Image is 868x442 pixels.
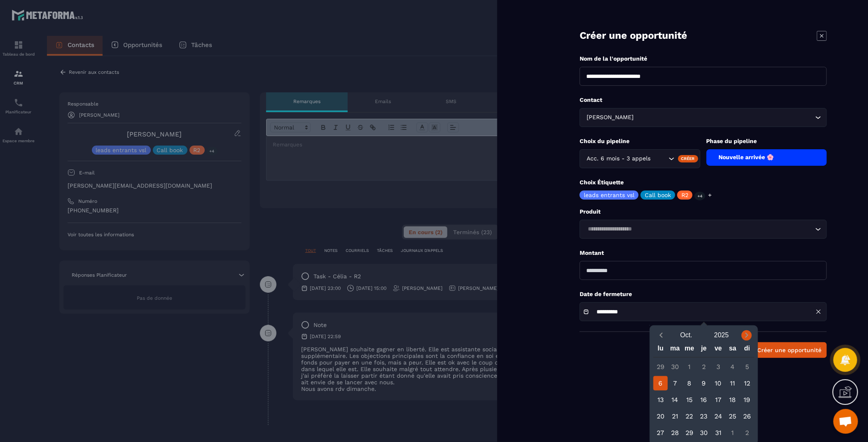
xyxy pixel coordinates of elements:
p: Contact [580,96,827,104]
div: 15 [682,393,697,407]
div: Calendar days [653,360,754,440]
p: R2 [681,192,688,198]
div: 10 [711,376,725,390]
span: Acc. 6 mois - 3 appels [585,154,653,163]
p: Montant [580,249,827,257]
div: ve [711,343,725,357]
div: 12 [740,376,754,390]
p: Choix Étiquette [580,179,827,186]
p: Créer une opportunité [580,29,687,42]
input: Search for option [653,154,667,163]
button: Créer une opportunité [752,342,827,358]
div: 26 [740,409,754,423]
button: Previous month [653,330,669,341]
div: Search for option [580,149,700,168]
div: 20 [653,409,668,423]
div: 30 [668,360,682,374]
div: lu [653,343,668,357]
div: 31 [711,426,725,440]
p: Nom de la l'opportunité [580,55,827,63]
input: Search for option [636,113,813,122]
div: ma [668,343,682,357]
div: 16 [697,393,711,407]
div: 21 [668,409,682,423]
div: 5 [740,360,754,374]
div: 11 [725,376,740,390]
span: [PERSON_NAME] [585,113,636,122]
div: di [740,343,754,357]
div: 9 [697,376,711,390]
button: Open years overlay [704,328,739,343]
p: leads entrants vsl [584,192,634,198]
div: 28 [668,426,682,440]
div: 17 [711,393,725,407]
input: Search for option [585,225,813,234]
div: me [682,343,697,357]
button: Next month [739,330,754,341]
div: Ouvrir le chat [833,409,858,434]
p: Date de fermeture [580,290,827,298]
div: 2 [697,360,711,374]
p: Call book [645,192,671,198]
div: 29 [682,426,697,440]
div: Créer [678,155,698,162]
div: 1 [682,360,697,374]
div: 6 [653,376,668,390]
div: Search for option [580,108,827,127]
div: 3 [711,360,725,374]
div: 14 [668,393,682,407]
div: 27 [653,426,668,440]
div: sa [725,343,740,357]
div: 30 [697,426,711,440]
p: Produit [580,208,827,216]
p: Phase du pipeline [707,137,827,145]
div: 4 [725,360,740,374]
div: 1 [725,426,740,440]
button: Open months overlay [669,328,704,343]
div: Search for option [580,220,827,239]
div: 18 [725,393,740,407]
div: 25 [725,409,740,423]
div: 7 [668,376,682,390]
div: 13 [653,393,668,407]
div: 2 [740,426,754,440]
div: 23 [697,409,711,423]
p: +4 [695,192,705,200]
div: 24 [711,409,725,423]
div: 22 [682,409,697,423]
div: 29 [653,360,668,374]
p: Choix du pipeline [580,137,700,145]
div: Calendar wrapper [653,343,754,440]
div: je [697,343,711,357]
div: 19 [740,393,754,407]
div: 8 [682,376,697,390]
